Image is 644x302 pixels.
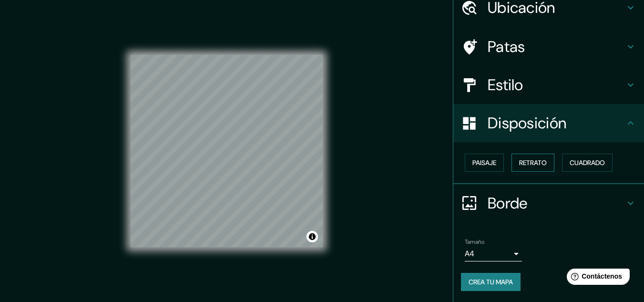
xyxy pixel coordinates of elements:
button: Retrato [511,154,554,172]
font: Borde [488,193,528,213]
button: Paisaje [465,154,504,172]
font: Cuadrado [570,158,605,167]
font: Patas [488,37,525,57]
button: Activar o desactivar atribución [307,231,318,242]
font: Disposición [488,113,566,133]
canvas: Mapa [131,55,323,247]
button: Cuadrado [562,154,613,172]
font: Paisaje [472,158,496,167]
font: Crea tu mapa [469,278,513,286]
div: A4 [465,246,522,261]
iframe: Lanzador de widgets de ayuda [559,265,634,292]
div: Patas [453,28,644,66]
div: Borde [453,184,644,222]
button: Crea tu mapa [461,273,521,291]
font: Retrato [519,158,547,167]
font: Estilo [488,75,523,95]
div: Estilo [453,66,644,104]
font: Tamaño [465,238,484,246]
div: Disposición [453,104,644,142]
font: A4 [465,249,474,259]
